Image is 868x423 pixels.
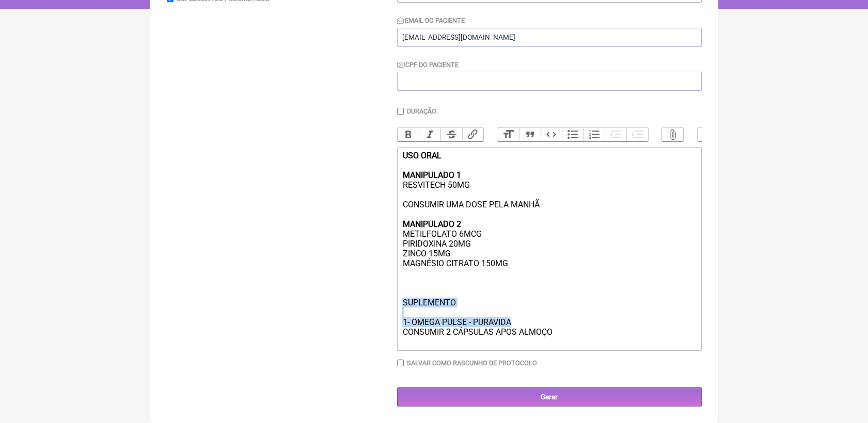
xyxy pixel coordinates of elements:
button: Undo [698,128,719,141]
label: Duração [407,107,436,115]
button: Heading [497,128,519,141]
button: Numbers [583,128,605,141]
input: Gerar [397,387,702,406]
strong: MANIPULADO 2 [402,219,461,229]
button: Decrease Level [605,128,626,141]
label: CPF do Paciente [397,61,459,69]
button: Strikethrough [440,128,462,141]
button: Italic [419,128,440,141]
button: Bold [398,128,419,141]
button: Code [541,128,562,141]
button: Link [462,128,484,141]
strong: USO ORAL MANIPULADO 1 [402,151,461,180]
div: RESVITECH 50MG CONSUMIR UMA DOSE PELA MANHÃ METILFOLATO 6MCG PIRIDOXINA 20MG ZINCO 15MG MAGNÉSIO ... [402,151,696,347]
label: Salvar como rascunho de Protocolo [407,359,537,367]
button: Increase Level [626,128,648,141]
button: Attach Files [662,128,684,141]
button: Quote [519,128,541,141]
label: Email do Paciente [397,17,465,24]
button: Bullets [562,128,583,141]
